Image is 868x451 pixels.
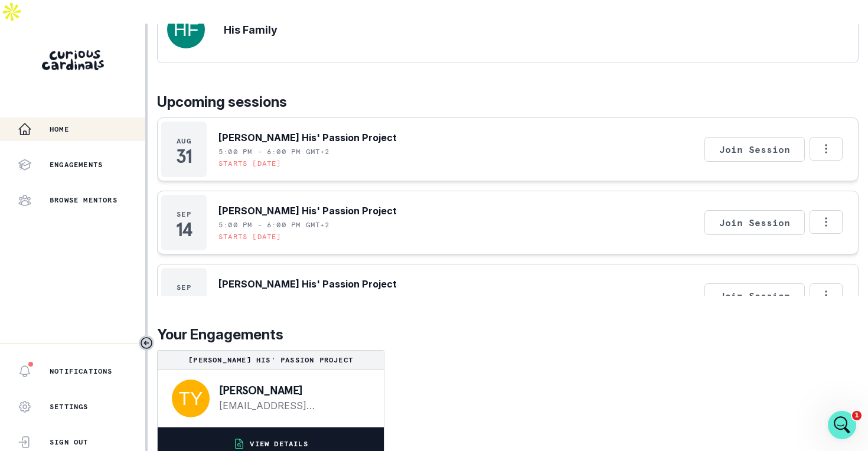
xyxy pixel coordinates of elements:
[218,147,330,156] p: 5:00 PM - 6:00 PM GMT+2
[128,166,167,178] div: • Just now
[24,287,198,312] div: How to get paid - set up your payout method
[704,210,805,235] button: Join Session
[852,411,862,420] span: 1
[24,104,213,124] p: How can we help?
[26,372,53,380] span: Home
[218,204,397,218] p: [PERSON_NAME] His' Passion Project
[24,217,96,229] span: Search for help
[42,50,104,70] img: Curious Cardinals Logo
[185,19,209,43] div: Profile image for Lily@CC
[50,367,113,376] p: Notifications
[810,283,843,307] button: Options
[53,166,125,178] div: Curious Cardinals
[17,261,219,283] div: How to log your sessions
[17,283,219,317] div: How to get paid - set up your payout method
[79,342,157,390] button: Messages
[828,411,856,439] iframe: Intercom live chat
[24,322,198,334] div: Session Rescheduling
[24,166,48,189] div: Profile image for Lily@CC
[218,277,397,291] p: [PERSON_NAME] His' Passion Project
[218,130,397,145] p: [PERSON_NAME] His' Passion Project
[250,439,308,449] p: VIEW DETAILS
[50,437,89,447] p: Sign Out
[139,335,154,351] button: Toggle sidebar
[50,160,103,169] p: Engagements
[98,372,139,380] span: Messages
[12,156,224,199] div: Profile image for Lily@CCCurious Cardinals•Just now
[24,244,198,256] div: Schedule and Join Sessions
[177,210,191,219] p: Sep
[157,91,859,113] p: Upcoming sessions
[224,22,278,38] p: His Family
[24,149,212,161] div: Recent message
[177,283,191,292] p: Sep
[172,380,210,417] img: svg
[219,384,365,396] p: [PERSON_NAME]
[17,211,219,234] button: Search for help
[158,342,236,390] button: Help
[218,220,330,230] p: 5:00 PM - 6:00 PM GMT+2
[704,137,805,162] button: Join Session
[219,398,365,413] a: [EMAIL_ADDRESS][DOMAIN_NAME]
[157,324,859,345] p: Your Engagements
[24,22,71,41] img: logo
[24,84,213,104] p: Hi [PERSON_NAME]
[17,317,219,339] div: Session Rescheduling
[704,283,805,308] button: Join Session
[176,151,191,162] p: 31
[50,402,89,411] p: Settings
[218,293,330,303] p: 5:00 PM - 6:00 PM GMT+2
[17,239,219,261] div: Schedule and Join Sessions
[810,210,843,234] button: Options
[810,137,843,161] button: Options
[50,195,118,205] p: Browse Mentors
[24,266,198,278] div: How to log your sessions
[176,224,192,236] p: 14
[167,11,205,48] img: svg
[50,125,69,134] p: Home
[218,232,282,241] p: Starts [DATE]
[12,139,224,200] div: Recent messageProfile image for Lily@CCCurious Cardinals•Just now
[218,159,282,168] p: Starts [DATE]
[177,136,191,146] p: Aug
[162,355,379,365] p: [PERSON_NAME] His' Passion Project
[187,372,206,380] span: Help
